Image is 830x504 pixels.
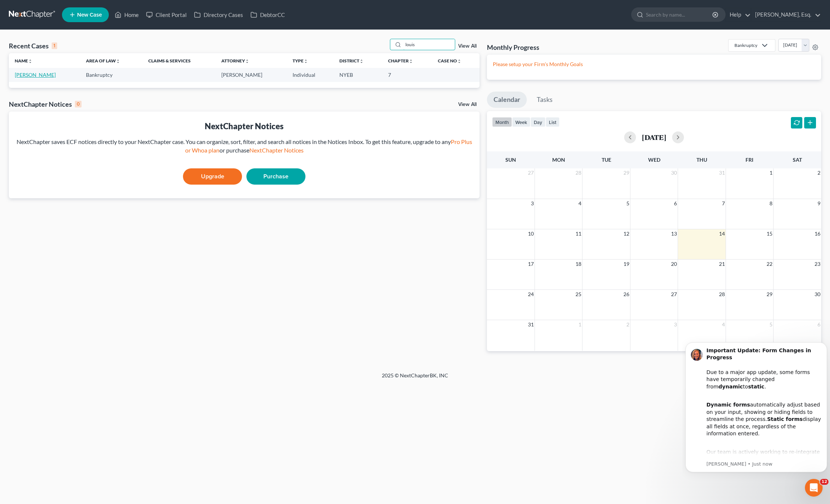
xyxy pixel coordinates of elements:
[9,100,82,109] div: NextChapter Notices
[793,157,802,163] span: Sat
[646,8,713,21] input: Search by name...
[721,199,726,208] span: 7
[769,168,773,177] span: 1
[546,117,560,127] button: list
[746,157,753,163] span: Fri
[438,58,461,64] a: Case Nounfold_more
[304,59,308,64] i: unfold_more
[458,102,477,107] a: View All
[215,68,287,82] td: [PERSON_NAME]
[814,229,821,238] span: 16
[805,479,823,497] iframe: Intercom live chat
[814,290,821,299] span: 30
[817,168,821,177] span: 2
[457,59,461,64] i: unfold_more
[80,68,142,82] td: Bankruptcy
[493,61,815,68] p: Please setup your Firm's Monthly Goals
[578,199,582,208] span: 4
[15,58,32,64] a: Nameunfold_more
[75,101,82,107] div: 0
[817,199,821,208] span: 9
[245,59,249,64] i: unfold_more
[682,331,830,484] iframe: Intercom notifications message
[575,168,582,177] span: 28
[527,290,535,299] span: 24
[527,229,535,238] span: 10
[15,138,474,155] div: NextChapter saves ECF notices directly to your NextChapter case. You can organize, sort, filter, ...
[718,260,726,268] span: 21
[751,8,821,21] a: [PERSON_NAME], Esq.
[403,39,455,50] input: Search by name...
[247,8,288,21] a: DebtorCC
[623,290,630,299] span: 26
[670,229,678,238] span: 13
[409,59,413,64] i: unfold_more
[527,168,535,177] span: 27
[766,290,773,299] span: 29
[575,260,582,268] span: 18
[458,44,477,49] a: View All
[388,58,413,64] a: Chapterunfold_more
[512,117,530,127] button: week
[670,260,678,268] span: 20
[734,42,757,48] div: Bankruptcy
[820,479,829,485] span: 12
[77,12,102,18] span: New Case
[142,53,215,68] th: Claims & Services
[575,229,582,238] span: 11
[249,147,304,154] a: NextChapter Notices
[575,290,582,299] span: 25
[246,168,305,185] a: Purchase
[24,110,139,161] div: Our team is actively working to re-integrate dynamic functionality and expects to have it restore...
[530,199,535,208] span: 3
[28,59,32,64] i: unfold_more
[221,58,249,64] a: Attorneyunfold_more
[626,199,630,208] span: 5
[190,8,247,21] a: Directory Cases
[769,199,773,208] span: 8
[623,168,630,177] span: 29
[673,199,678,208] span: 6
[505,157,516,163] span: Sun
[116,59,120,64] i: unfold_more
[721,320,726,329] span: 4
[766,260,773,268] span: 22
[293,58,308,64] a: Typeunfold_more
[718,290,726,299] span: 28
[183,168,242,185] a: Upgrade
[718,168,726,177] span: 31
[52,42,57,49] div: 1
[766,229,773,238] span: 15
[578,320,582,329] span: 1
[623,229,630,238] span: 12
[769,320,773,329] span: 5
[287,68,333,82] td: Individual
[111,8,142,21] a: Home
[492,117,512,127] button: month
[15,72,56,78] a: [PERSON_NAME]
[15,120,474,132] div: NextChapter Notices
[527,320,535,329] span: 31
[333,68,382,82] td: NYEB
[9,41,57,50] div: Recent Cases
[648,157,660,163] span: Wed
[642,133,666,141] h2: [DATE]
[205,372,625,385] div: 2025 © NextChapterBK, INC
[626,320,630,329] span: 2
[487,43,539,52] h3: Monthly Progress
[670,168,678,177] span: 30
[623,260,630,268] span: 19
[718,229,726,238] span: 14
[726,8,751,21] a: Help
[382,68,432,82] td: 7
[696,157,707,163] span: Thu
